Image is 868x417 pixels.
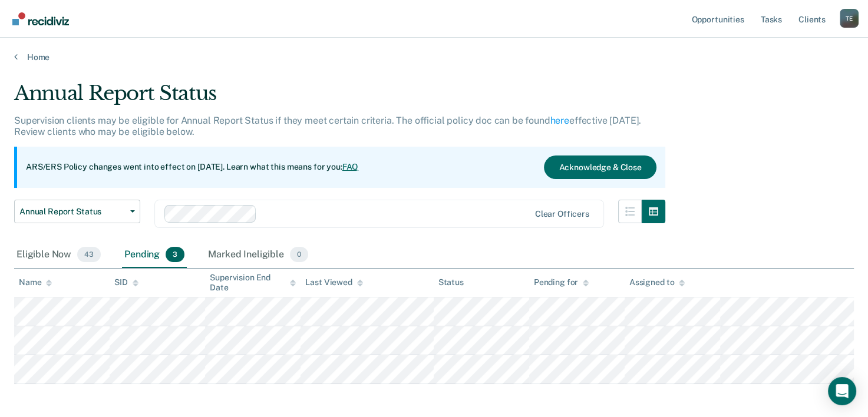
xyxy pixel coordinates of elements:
[828,377,856,405] div: Open Intercom Messenger
[535,209,589,219] div: Clear officers
[438,277,464,287] div: Status
[534,277,589,287] div: Pending for
[206,242,311,268] div: Marked Ineligible0
[14,200,140,223] button: Annual Report Status
[14,81,665,115] div: Annual Report Status
[14,115,641,137] p: Supervision clients may be eligible for Annual Report Status if they meet certain criteria. The o...
[305,277,362,287] div: Last Viewed
[840,9,859,28] div: T E
[14,52,854,62] a: Home
[19,207,126,217] span: Annual Report Status
[12,12,69,25] img: Recidiviz
[550,115,569,126] a: here
[544,155,656,179] button: Acknowledge & Close
[14,242,103,268] div: Eligible Now43
[166,247,184,262] span: 3
[290,247,308,262] span: 0
[19,277,52,287] div: Name
[77,247,101,262] span: 43
[342,162,359,171] a: FAQ
[122,242,187,268] div: Pending3
[629,277,685,287] div: Assigned to
[210,273,296,293] div: Supervision End Date
[114,277,138,287] div: SID
[840,9,859,28] button: Profile dropdown button
[26,161,358,173] p: ARS/ERS Policy changes went into effect on [DATE]. Learn what this means for you:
